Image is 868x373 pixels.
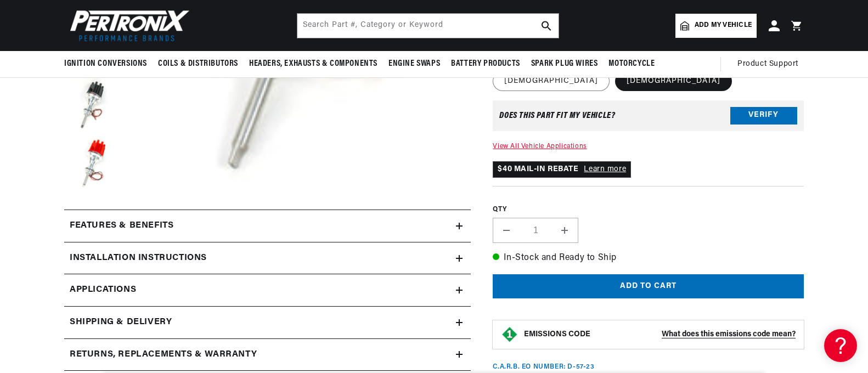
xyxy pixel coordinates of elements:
[70,348,257,362] h2: Returns, Replacements & Warranty
[70,283,136,297] span: Applications
[64,51,153,77] summary: Ignition Conversions
[493,205,804,214] label: QTY
[64,339,471,371] summary: Returns, Replacements & Warranty
[64,210,471,242] summary: Features & Benefits
[615,71,732,91] label: [DEMOGRAPHIC_DATA]
[70,315,172,330] h2: Shipping & Delivery
[534,14,559,38] button: search button
[526,51,604,77] summary: Spark Plug Wires
[493,251,804,265] p: In-Stock and Ready to Ship
[64,274,471,307] a: Applications
[493,161,631,178] p: $40 MAIL-IN REBATE
[249,58,377,70] span: Headers, Exhausts & Components
[70,219,173,233] h2: Features & Benefits
[70,251,207,265] h2: Installation instructions
[153,51,244,77] summary: Coils & Distributors
[662,330,796,338] strong: What does this emissions code mean?
[493,274,804,299] button: Add to cart
[493,363,594,372] p: C.A.R.B. EO Number: D-57-23
[608,58,655,70] span: Motorcycle
[297,14,559,38] input: Search Part #, Category or Keyword
[584,165,626,173] a: Learn more
[675,14,757,38] a: Add my vehicle
[603,51,660,77] summary: Motorcycle
[493,143,587,150] a: View All Vehicle Applications
[695,20,752,31] span: Add my vehicle
[446,51,526,77] summary: Battery Products
[158,58,238,70] span: Coils & Distributors
[388,58,440,70] span: Engine Swaps
[737,51,804,77] summary: Product Support
[64,7,190,44] img: Pertronix
[493,71,610,91] label: [DEMOGRAPHIC_DATA]
[64,307,471,338] summary: Shipping & Delivery
[531,58,598,70] span: Spark Plug Wires
[524,330,590,338] strong: EMISSIONS CODE
[64,77,119,132] button: Load image 5 in gallery view
[64,242,471,274] summary: Installation instructions
[524,330,796,340] button: EMISSIONS CODEWhat does this emissions code mean?
[451,58,520,70] span: Battery Products
[244,51,383,77] summary: Headers, Exhausts & Components
[499,111,615,120] div: Does This part fit My vehicle?
[501,326,518,343] img: Emissions code
[737,58,798,70] span: Product Support
[383,51,446,77] summary: Engine Swaps
[64,58,147,70] span: Ignition Conversions
[64,138,119,193] button: Load image 6 in gallery view
[730,107,797,125] button: Verify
